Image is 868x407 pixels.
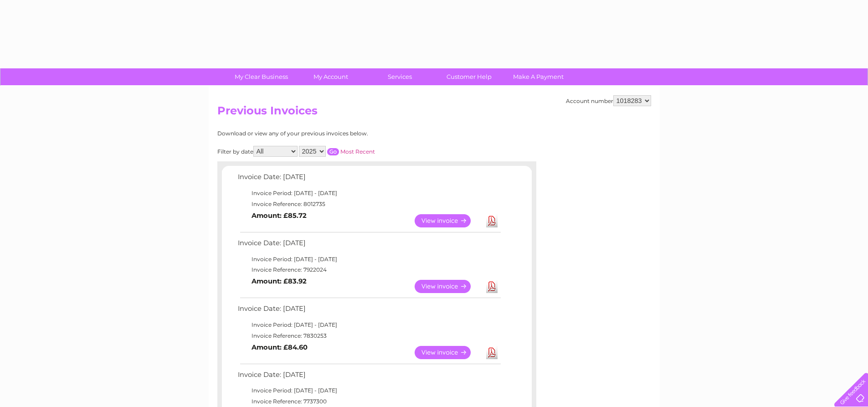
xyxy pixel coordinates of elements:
[236,319,502,330] td: Invoice Period: [DATE] - [DATE]
[362,68,437,85] a: Services
[415,214,482,227] a: View
[236,369,502,386] td: Invoice Date: [DATE]
[236,254,502,265] td: Invoice Period: [DATE] - [DATE]
[293,68,368,85] a: My Account
[236,303,502,319] td: Invoice Date: [DATE]
[486,214,498,227] a: Download
[236,396,502,407] td: Invoice Reference: 7737300
[431,68,507,85] a: Customer Help
[252,211,307,220] b: Amount: £85.72
[217,130,457,137] div: Download or view any of your previous invoices below.
[236,199,502,210] td: Invoice Reference: 8012735
[501,68,576,85] a: Make A Payment
[236,330,502,341] td: Invoice Reference: 7830253
[217,104,651,122] h2: Previous Invoices
[252,343,308,351] b: Amount: £84.60
[236,188,502,199] td: Invoice Period: [DATE] - [DATE]
[486,346,498,359] a: Download
[486,280,498,293] a: Download
[217,146,457,157] div: Filter by date
[236,385,502,396] td: Invoice Period: [DATE] - [DATE]
[340,148,375,155] a: Most Recent
[236,237,502,254] td: Invoice Date: [DATE]
[252,277,307,285] b: Amount: £83.92
[415,280,482,293] a: View
[415,346,482,359] a: View
[224,68,299,85] a: My Clear Business
[566,95,651,106] div: Account number
[236,264,502,275] td: Invoice Reference: 7922024
[236,171,502,188] td: Invoice Date: [DATE]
